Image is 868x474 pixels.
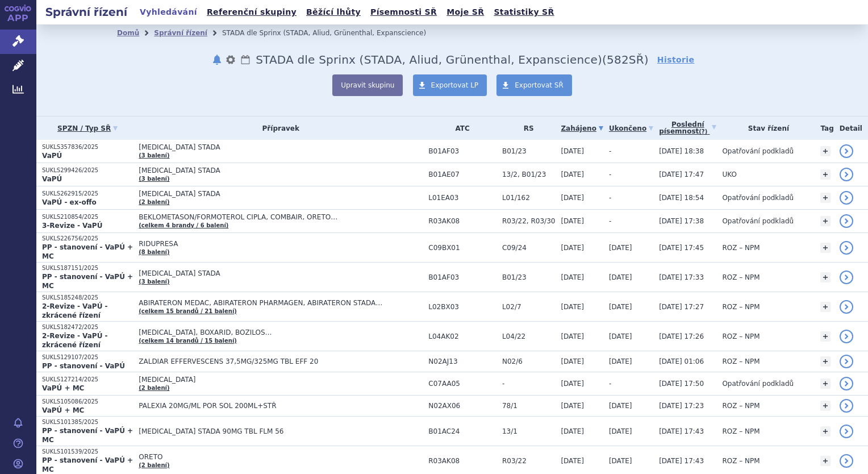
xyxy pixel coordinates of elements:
span: BEKLOMETASON/FORMOTEROL CIPLA, COMBAIR, ORETO… [139,213,423,221]
span: L01/162 [502,194,555,202]
span: [DATE] 17:45 [659,244,704,252]
a: detail [840,330,853,343]
span: Opatřování podkladů [722,147,794,155]
a: Vyhledávání [136,5,201,20]
th: Detail [834,117,868,140]
span: [DATE] [561,194,584,202]
span: L04AK02 [428,332,496,340]
a: + [820,356,831,367]
span: [DATE] [561,147,584,155]
a: Správní řízení [154,29,207,37]
a: + [820,331,831,342]
span: [DATE] [561,402,584,410]
a: Exportovat SŘ [496,74,572,96]
span: ORETO [139,453,423,461]
p: SUKLS101385/2025 [42,418,133,426]
span: [DATE] 17:38 [659,217,704,225]
li: STADA dle Sprinx (STADA, Aliud, Grünenthal, Expanscience) [222,24,441,41]
a: + [820,169,831,180]
th: Přípravek [133,117,423,140]
span: [MEDICAL_DATA] [139,376,423,384]
span: Opatřování podkladů [722,194,794,202]
span: L01EA03 [428,194,496,202]
span: [DATE] [609,303,632,311]
span: [DATE] [561,217,584,225]
span: [DATE] [609,332,632,340]
p: SUKLS262915/2025 [42,190,133,198]
span: N02/6 [502,357,555,365]
span: Exportovat SŘ [515,81,564,89]
span: B01AC24 [428,427,496,435]
a: (2 balení) [139,462,169,468]
span: - [609,380,611,388]
span: [DATE] 01:06 [659,357,704,365]
span: [DATE] [609,402,632,410]
span: ROZ – NPM [722,427,759,435]
span: [DATE] [561,244,584,252]
span: B01AE07 [428,171,496,178]
a: Písemnosti SŘ [367,5,440,20]
p: SUKLS182472/2025 [42,323,133,331]
a: detail [840,454,853,468]
a: Statistiky SŘ [490,5,557,20]
a: + [820,302,831,312]
a: + [820,272,831,282]
span: R03/22, R03/30 [502,217,555,225]
a: (8 balení) [139,249,169,255]
strong: VaPÚ + MC [42,406,84,414]
a: Poslednípísemnost(?) [659,117,716,140]
th: Stav řízení [716,117,815,140]
a: (2 balení) [139,385,169,391]
span: B01/23 [502,273,555,281]
strong: PP - stanovení - VaPÚ + MC [42,273,133,290]
strong: PP - stanovení - VaPÚ + MC [42,427,133,444]
span: L02BX03 [428,303,496,311]
strong: PP - stanovení - VaPÚ + MC [42,243,133,260]
a: Domů [117,29,139,37]
span: - [502,380,555,388]
span: R03/22 [502,457,555,465]
span: STADA dle Sprinx (STADA, Aliud, Grünenthal, Expanscience) [256,53,602,66]
span: [DATE] [561,427,584,435]
span: ROZ – NPM [722,303,759,311]
a: + [820,146,831,156]
a: Referenční skupiny [203,5,300,20]
p: SUKLS105086/2025 [42,398,133,406]
span: ROZ – NPM [722,457,759,465]
a: + [820,379,831,389]
a: detail [840,377,853,390]
p: SUKLS187151/2025 [42,264,133,272]
span: [MEDICAL_DATA] STADA [139,143,423,151]
a: + [820,401,831,411]
span: Opatřování podkladů [722,217,794,225]
span: ROZ – NPM [722,357,759,365]
span: [DATE] 17:27 [659,303,704,311]
span: [DATE] [609,457,632,465]
span: [DATE] 18:38 [659,147,704,155]
span: - [609,147,611,155]
p: SUKLS299426/2025 [42,167,133,174]
a: Lhůty [240,53,251,66]
span: [DATE] [609,273,632,281]
a: detail [840,214,853,228]
span: R03AK08 [428,217,496,225]
span: C09BX01 [428,244,496,252]
span: [DATE] [561,303,584,311]
p: SUKLS129107/2025 [42,354,133,361]
span: [DATE] 17:26 [659,332,704,340]
a: detail [840,168,853,181]
span: [DATE] [561,457,584,465]
span: [DATE] 17:43 [659,457,704,465]
span: L04/22 [502,332,555,340]
span: N02AX06 [428,402,496,410]
a: + [820,456,831,466]
button: nastavení [225,53,236,66]
strong: VaPÚ + MC [42,384,84,392]
strong: 2-Revize - VaPÚ - zkrácené řízení [42,332,108,349]
p: SUKLS127214/2025 [42,376,133,384]
a: detail [840,241,853,255]
span: ABIRATERON MEDAC, ABIRATERON PHARMAGEN, ABIRATERON STADA… [139,299,423,307]
span: [DATE] 17:50 [659,380,704,388]
span: 13/1 [502,427,555,435]
span: L02/7 [502,303,555,311]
